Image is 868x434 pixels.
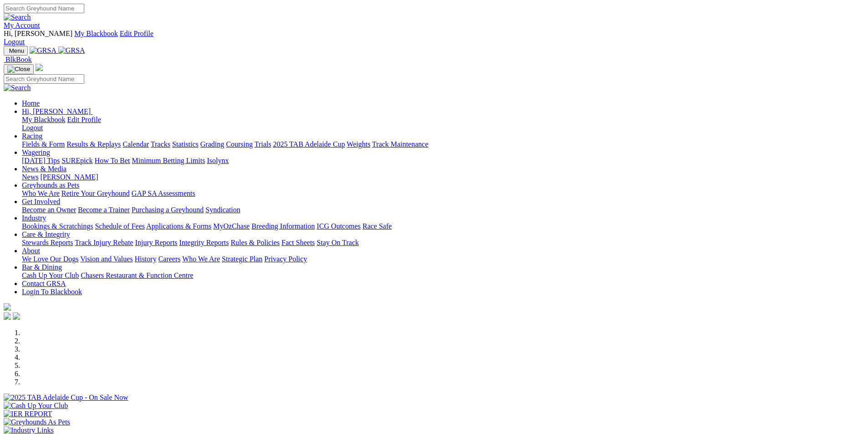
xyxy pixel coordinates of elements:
div: News & Media [22,173,864,181]
a: Retire Your Greyhound [62,189,130,197]
div: Greyhounds as Pets [22,189,864,198]
a: Vision and Values [80,255,133,263]
div: Racing [22,140,864,148]
a: Minimum Betting Limits [132,157,205,164]
a: Become an Owner [22,206,76,214]
a: BlkBook [4,56,32,63]
a: Racing [22,132,42,140]
img: Greyhounds As Pets [4,418,70,426]
div: Care & Integrity [22,239,864,247]
div: Industry [22,222,864,230]
a: Cash Up Your Club [22,271,79,279]
div: Hi, [PERSON_NAME] [22,116,864,132]
a: Industry [22,214,46,222]
a: About [22,247,40,255]
span: Hi, [PERSON_NAME] [4,30,72,37]
a: SUREpick [62,157,92,164]
div: Get Involved [22,206,864,214]
a: We Love Our Dogs [22,255,78,263]
img: logo-grsa-white.png [4,303,11,311]
span: Menu [9,47,24,54]
a: Login To Blackbook [22,288,82,296]
a: [DATE] Tips [22,157,60,164]
a: Applications & Forms [146,222,211,230]
div: Wagering [22,157,864,165]
a: Edit Profile [120,30,154,37]
a: MyOzChase [213,222,250,230]
a: History [134,255,156,263]
a: Purchasing a Greyhound [132,206,204,214]
a: My Account [4,21,40,29]
a: Care & Integrity [22,230,70,238]
img: twitter.svg [13,312,20,320]
a: Hi, [PERSON_NAME] [22,107,92,115]
a: Logout [22,124,43,132]
a: Schedule of Fees [95,222,144,230]
input: Search [4,4,84,13]
a: Results & Replays [67,140,121,148]
a: Who We Are [22,189,60,197]
a: Logout [4,38,25,46]
img: Search [4,84,31,92]
img: Cash Up Your Club [4,402,68,410]
a: Greyhounds as Pets [22,181,79,189]
a: Race Safe [362,222,391,230]
button: Toggle navigation [4,64,34,74]
img: Search [4,13,31,21]
input: Search [4,74,84,84]
div: My Account [4,30,864,46]
img: GRSA [58,46,85,55]
a: Fact Sheets [282,239,315,246]
a: Bar & Dining [22,263,62,271]
a: News [22,173,38,181]
a: Grading [200,140,224,148]
a: Become a Trainer [78,206,130,214]
a: Track Maintenance [372,140,428,148]
a: ICG Outcomes [317,222,360,230]
a: Weights [347,140,370,148]
a: Track Injury Rebate [75,239,133,246]
a: Chasers Restaurant & Function Centre [81,271,193,279]
span: BlkBook [5,56,32,63]
a: Isolynx [207,157,229,164]
a: Rules & Policies [231,239,280,246]
img: Close [7,66,30,73]
a: How To Bet [95,157,130,164]
a: Injury Reports [135,239,177,246]
div: About [22,255,864,263]
a: News & Media [22,165,67,173]
img: 2025 TAB Adelaide Cup - On Sale Now [4,393,128,402]
a: My Blackbook [22,116,66,123]
a: Breeding Information [252,222,315,230]
img: IER REPORT [4,410,52,418]
a: Strategic Plan [222,255,262,263]
a: Fields & Form [22,140,65,148]
a: Tracks [151,140,170,148]
img: logo-grsa-white.png [36,64,43,71]
a: Integrity Reports [179,239,229,246]
a: 2025 TAB Adelaide Cup [273,140,345,148]
a: Calendar [123,140,149,148]
a: Careers [158,255,180,263]
a: Stewards Reports [22,239,73,246]
a: Contact GRSA [22,280,66,287]
a: Statistics [172,140,199,148]
a: Coursing [226,140,253,148]
a: Bookings & Scratchings [22,222,93,230]
a: Home [22,99,40,107]
img: GRSA [30,46,56,55]
a: [PERSON_NAME] [40,173,98,181]
a: Privacy Policy [264,255,307,263]
a: Trials [254,140,271,148]
a: Get Involved [22,198,60,205]
span: Hi, [PERSON_NAME] [22,107,91,115]
a: Syndication [205,206,240,214]
a: Stay On Track [317,239,359,246]
a: GAP SA Assessments [132,189,195,197]
a: Edit Profile [67,116,101,123]
button: Toggle navigation [4,46,28,56]
a: Who We Are [182,255,220,263]
div: Bar & Dining [22,271,864,280]
img: facebook.svg [4,312,11,320]
a: Wagering [22,148,50,156]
